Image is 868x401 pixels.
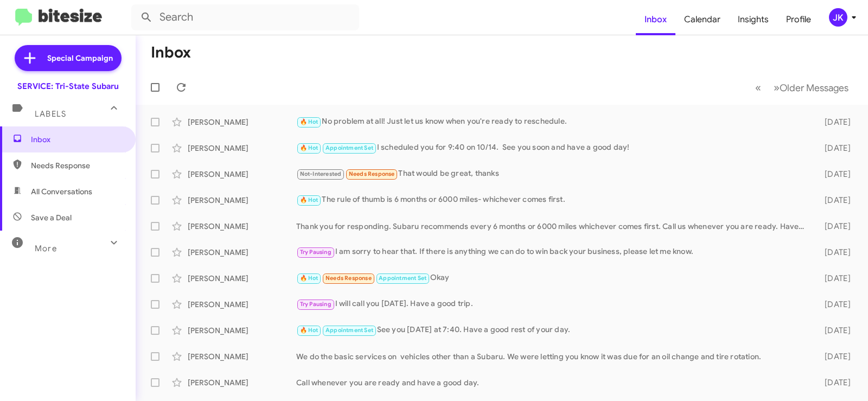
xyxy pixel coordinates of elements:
[296,298,810,310] div: I will call you [DATE]. Have a good trip.
[810,117,859,128] div: [DATE]
[296,194,810,206] div: The rule of thumb is 6 months or 6000 miles- whichever comes first.
[300,275,318,282] span: 🔥 Hot
[151,44,191,61] h1: Inbox
[729,4,777,35] a: Insights
[379,275,426,282] span: Appointment Set
[820,8,856,27] button: JK
[810,351,859,362] div: [DATE]
[35,244,57,253] span: More
[755,81,761,94] span: «
[35,109,66,119] span: Labels
[188,351,296,362] div: [PERSON_NAME]
[810,325,859,336] div: [DATE]
[296,272,810,284] div: Okay
[300,249,331,256] span: Try Pausing
[300,118,318,125] span: 🔥 Hot
[767,77,855,99] button: Next
[296,377,810,388] div: Call whenever you are ready and have a good day.
[810,273,859,284] div: [DATE]
[325,144,373,151] span: Appointment Set
[188,143,296,154] div: [PERSON_NAME]
[188,325,296,336] div: [PERSON_NAME]
[188,169,296,180] div: [PERSON_NAME]
[31,160,123,171] span: Needs Response
[131,4,359,30] input: Search
[31,134,123,145] span: Inbox
[188,221,296,232] div: [PERSON_NAME]
[810,169,859,180] div: [DATE]
[300,196,318,203] span: 🔥 Hot
[300,301,331,308] span: Try Pausing
[31,186,92,197] span: All Conversations
[829,8,847,27] div: JK
[188,117,296,128] div: [PERSON_NAME]
[296,116,810,128] div: No problem at all! Just let us know when you're ready to reschedule.
[349,170,395,177] span: Needs Response
[188,247,296,258] div: [PERSON_NAME]
[675,4,729,35] a: Calendar
[47,53,113,63] span: Special Campaign
[636,4,675,35] a: Inbox
[188,273,296,284] div: [PERSON_NAME]
[300,144,318,151] span: 🔥 Hot
[777,4,820,35] a: Profile
[31,212,72,223] span: Save a Deal
[188,377,296,388] div: [PERSON_NAME]
[810,377,859,388] div: [DATE]
[810,247,859,258] div: [DATE]
[774,81,780,94] span: »
[188,195,296,206] div: [PERSON_NAME]
[17,81,119,92] div: SERVICE: Tri-State Subaru
[296,168,810,180] div: That would be great, thanks
[296,221,810,232] div: Thank you for responding. Subaru recommends every 6 months or 6000 miles whichever comes first. C...
[810,299,859,310] div: [DATE]
[749,77,768,99] button: Previous
[810,143,859,154] div: [DATE]
[780,82,848,94] span: Older Messages
[296,246,810,258] div: I am sorry to hear that. If there is anything we can do to win back your business, please let me ...
[325,275,372,282] span: Needs Response
[300,327,318,334] span: 🔥 Hot
[15,45,122,71] a: Special Campaign
[749,77,855,99] nav: Page navigation example
[300,170,342,177] span: Not-Interested
[296,142,810,154] div: I scheduled you for 9:40 on 10/14. See you soon and have a good day!
[296,351,810,362] div: We do the basic services on vehicles other than a Subaru. We were letting you know it was due for...
[188,299,296,310] div: [PERSON_NAME]
[810,195,859,206] div: [DATE]
[296,324,810,336] div: See you [DATE] at 7:40. Have a good rest of your day.
[325,327,373,334] span: Appointment Set
[810,221,859,232] div: [DATE]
